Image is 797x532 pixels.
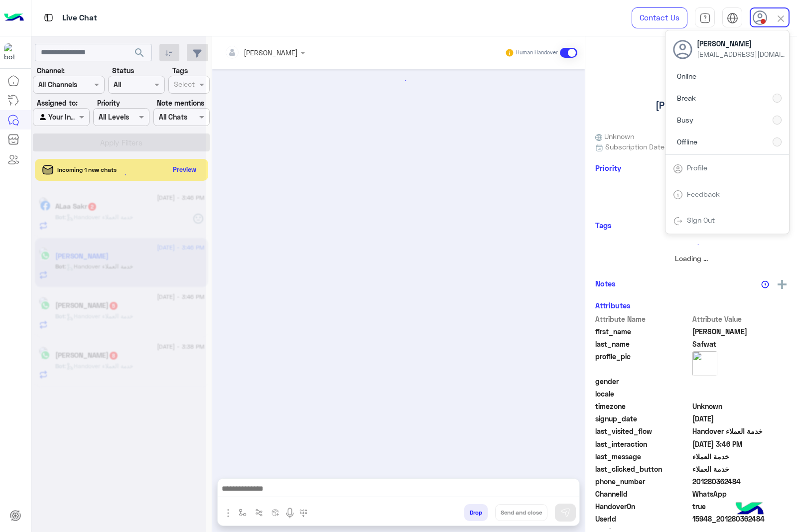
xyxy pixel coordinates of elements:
[595,221,787,230] h6: Tags
[695,7,715,28] a: tab
[687,216,715,224] a: Sign Out
[255,509,263,517] img: Trigger scenario
[595,351,690,374] span: profile_pic
[692,339,788,349] span: Safwat
[692,413,788,424] span: 2025-08-10T12:45:00.816Z
[673,164,683,174] img: tab
[299,509,307,517] img: make a call
[692,389,788,399] span: null
[464,504,488,521] button: Drop
[239,509,247,517] img: select flow
[595,426,690,436] span: last_visited_flow
[775,13,787,24] img: close
[595,439,690,449] span: last_interaction
[697,38,787,49] span: [PERSON_NAME]
[172,79,195,92] div: Select
[516,49,558,57] small: Human Handover
[673,190,683,200] img: tab
[656,100,727,111] h5: [PERSON_NAME]
[235,504,251,521] button: select flow
[673,216,683,226] img: tab
[595,501,690,512] span: HandoverOn
[697,49,787,59] span: [EMAIL_ADDRESS][DOMAIN_NAME]
[595,451,690,462] span: last_message
[692,314,788,324] span: Attribute Value
[595,476,690,487] span: phone_number
[692,376,788,387] span: null
[222,507,234,519] img: send attachment
[595,413,690,424] span: signup_date
[110,166,127,183] div: loading...
[267,504,284,521] button: create order
[692,426,788,436] span: Handover خدمة العملاء
[605,141,691,152] span: Subscription Date : [DATE]
[595,489,690,499] span: ChannelId
[595,401,690,411] span: timezone
[692,326,788,337] span: Steven
[595,326,690,337] span: first_name
[219,72,579,89] div: loading...
[692,401,788,411] span: Unknown
[692,501,788,512] span: true
[595,301,631,310] h6: Attributes
[692,464,788,474] span: خدمة العملاء
[692,451,788,462] span: خدمة العملاء
[495,504,547,521] button: Send and close
[595,464,690,474] span: last_clicked_button
[692,514,788,524] span: 15948_201280362484
[595,376,690,387] span: gender
[251,504,267,521] button: Trigger scenario
[699,12,711,24] img: tab
[4,7,24,28] img: Logo
[692,439,788,449] span: 2025-08-10T12:46:33.606Z
[62,11,97,25] p: Live Chat
[727,12,738,24] img: tab
[692,489,788,499] span: 2
[271,509,279,517] img: create order
[595,279,616,288] h6: Notes
[595,339,690,349] span: last_name
[687,190,720,198] a: Feedback
[4,43,22,61] img: 1403182699927242
[675,254,708,263] span: Loading ...
[778,280,787,289] img: add
[692,476,788,487] span: 201280362484
[595,514,690,524] span: UserId
[595,163,621,172] h6: Priority
[560,508,570,518] img: send message
[632,7,687,28] a: Contact Us
[595,389,690,399] span: locale
[595,131,634,141] span: Unknown
[595,314,690,324] span: Attribute Name
[687,163,707,172] a: Profile
[42,11,55,24] img: tab
[692,351,717,376] img: picture
[761,280,769,288] img: notes
[732,492,767,527] img: hulul-logo.png
[598,236,785,253] div: loading...
[284,507,296,519] img: send voice note
[598,179,785,196] div: loading...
